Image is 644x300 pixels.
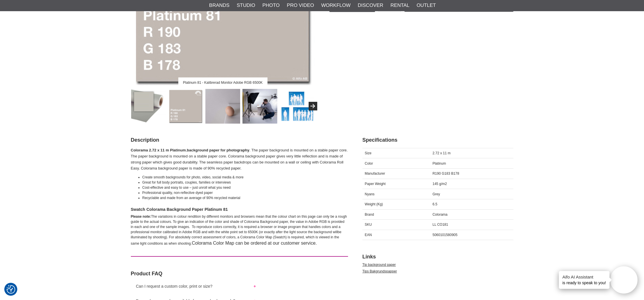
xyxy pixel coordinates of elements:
[559,271,609,289] div: is ready to speak to you!
[131,137,348,144] h2: Description
[365,172,385,176] span: Manufacturer
[209,2,230,9] a: Brands
[365,223,372,227] span: SKU
[362,253,513,260] h2: Links
[365,192,374,196] span: Nyans
[362,137,513,144] h2: Specifications
[365,161,373,165] span: Color
[131,270,348,277] h2: Product FAQ
[365,213,374,217] span: Brand
[365,182,386,186] span: Paper Weight
[433,172,459,176] span: R190 G183 B178
[187,148,249,152] strong: background paper for photography
[362,269,397,273] a: Tips Bakgrundspapper
[287,2,314,9] a: Pro Video
[131,281,261,289] button: Can I request a custom color, print or size?
[131,148,186,152] strong: Colorama 2.72 x 11 m Platinum
[309,102,317,110] button: Next
[416,2,436,9] a: Outlet
[280,89,314,124] img: Seamless Paper Width Comparison
[131,147,348,171] p: , . The paper background is mounted on a stable paper core. The paper background is mounted on a ...
[562,274,606,280] h4: Aifo AI Assistant
[433,202,437,206] span: 6.5
[131,89,166,124] img: Colorama Bakgrundspapper Platinium, 2,72x11m
[433,182,447,186] span: 145 g/m2
[433,151,451,155] span: 2.72 x 11 m
[365,151,371,155] span: Size
[131,214,348,247] div: The variations in colour rendition by different monitors and browsers mean that the colour chart ...
[365,233,372,237] span: EAN
[192,241,317,246] span: Colorama Color Map can be ordered at our customer service.
[142,185,348,190] li: Cost-effective and easy to use – just unroll what you need
[242,89,277,124] img: Colorama Platinum Sampel Image
[365,202,383,206] span: Weight (Kg)
[362,263,396,267] a: Tip background paper
[433,233,458,237] span: 5060101580905
[142,195,348,200] li: Recyclable and made from an average of 90% recycled material
[131,207,348,212] h4: Swatch Colorama Background Paper Platinum 81
[433,223,448,227] span: LL CO181
[262,2,280,9] a: Photo
[7,285,15,294] img: Revisit consent button
[321,2,351,9] a: Workflow
[142,190,348,195] li: Professional quality, non-reflective dyed paper
[142,175,348,180] li: Create smooth backgrounds for photo, video, social media & more
[237,2,255,9] a: Studio
[205,89,240,124] img: Colorama Platinum Sampel Image
[433,213,448,217] span: Colorama
[178,77,267,87] div: Platinum 81 - Kalibrerad Monitor Adobe RGB 6500K
[142,180,348,185] li: Great for full body portraits, couples, families or interviews
[433,192,440,196] span: Grey
[433,161,446,165] span: Platinum
[391,2,410,9] a: Rental
[131,215,151,219] strong: Please note:
[7,284,15,295] button: Consent Preferences
[168,89,203,124] img: Platinum 81 - Kalibrerad Monitor Adobe RGB 6500K
[358,2,383,9] a: Discover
